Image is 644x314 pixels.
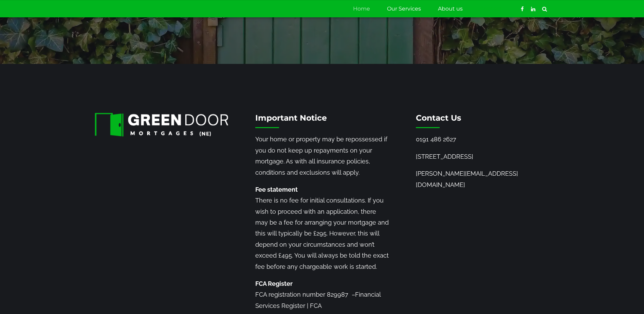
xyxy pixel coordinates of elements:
a: 0191 486 2627 [416,136,456,143]
strong: FCA Register [255,280,293,287]
a: Financial Services Register | FCA [255,291,381,309]
a: Our Services [387,0,421,17]
a: Home [353,0,370,17]
p: There is no fee for initial consultations. If you wish to proceed with an application, there may ... [255,184,389,272]
span: Important Notice [255,113,327,123]
strong: Fee statement [255,186,298,193]
span: Contact Us [416,113,461,123]
img: Green-Door-Mortgages-NE-Logo-3 [95,113,228,137]
a: Contact [480,0,502,17]
a: [STREET_ADDRESS] [416,153,473,160]
a: About us [438,0,463,17]
a: [PERSON_NAME][EMAIL_ADDRESS][DOMAIN_NAME] [416,170,518,188]
p: Your home or property may be repossessed if you do not keep up repayments on your mortgage. As wi... [255,134,389,178]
